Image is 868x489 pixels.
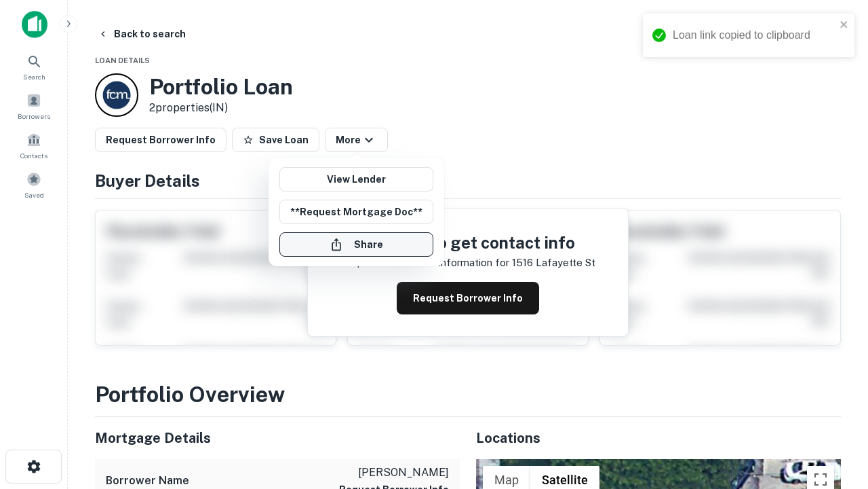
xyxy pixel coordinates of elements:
[279,167,433,192] a: View Lender
[840,19,849,32] button: close
[279,200,433,224] button: **Request Mortgage Doc**
[800,380,868,446] iframe: Chat Widget
[279,232,433,257] button: Share
[673,27,835,43] div: Loan link copied to clipboard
